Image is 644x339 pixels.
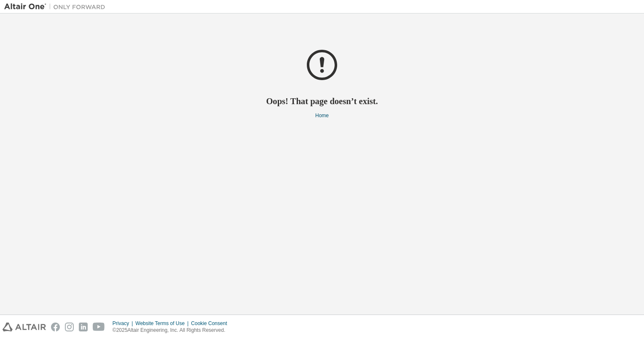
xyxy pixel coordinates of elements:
h2: Oops! That page doesn’t exist. [4,96,640,107]
p: © 2025 Altair Engineering, Inc. All Rights Reserved. [113,327,232,334]
img: instagram.svg [65,323,74,331]
img: altair_logo.svg [3,323,46,331]
img: Altair One [4,3,110,11]
img: linkedin.svg [79,323,88,331]
a: Home [315,113,329,118]
div: Website Terms of Use [135,320,191,327]
div: Privacy [113,320,135,327]
img: facebook.svg [51,323,60,331]
img: youtube.svg [93,323,105,331]
div: Cookie Consent [191,320,232,327]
